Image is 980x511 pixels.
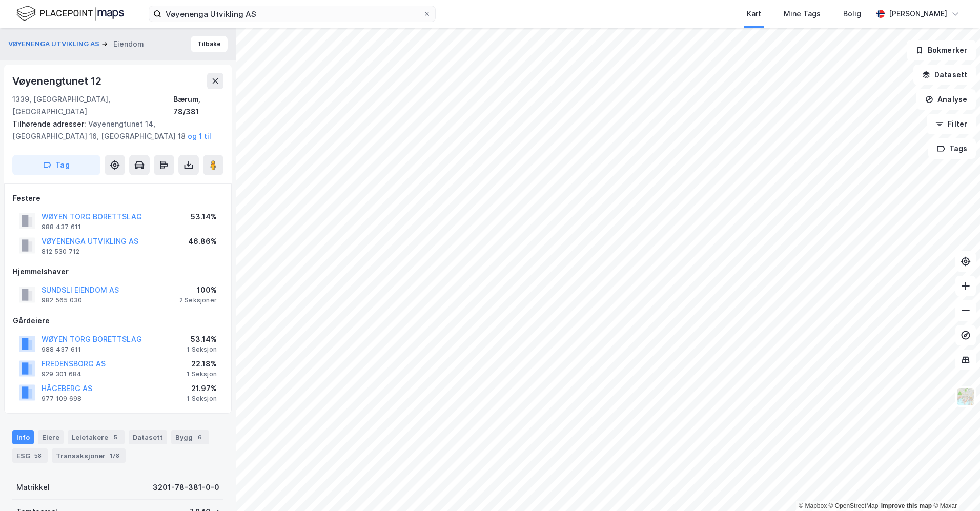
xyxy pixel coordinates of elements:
div: Leietakere [68,430,125,444]
a: Mapbox [799,502,827,509]
button: Tilbake [191,36,228,52]
div: 988 437 611 [42,345,81,354]
span: Tilhørende adresser: [12,119,88,128]
iframe: Chat Widget [929,462,980,511]
div: 1 Seksjon [187,345,217,354]
div: Kart [747,8,761,20]
a: OpenStreetMap [829,502,879,509]
div: 46.86% [188,235,217,248]
div: 6 [195,432,205,442]
div: Mine Tags [784,8,821,20]
div: 53.14% [191,211,217,223]
div: 100% [179,284,217,296]
div: Hjemmelshaver [13,265,223,278]
div: Vøyenengtunet 14, [GEOGRAPHIC_DATA] 16, [GEOGRAPHIC_DATA] 18 [12,118,215,142]
div: Bygg [171,430,209,444]
img: logo.f888ab2527a4732fd821a326f86c7f29.svg [16,5,124,23]
div: 3201-78-381-0-0 [153,481,219,494]
div: Eiere [38,430,64,444]
button: Tag [12,155,100,175]
button: VØYENENGA UTVIKLING AS [8,39,101,49]
img: Z [956,387,975,406]
div: Festere [13,192,223,205]
button: Datasett [913,65,976,85]
div: 988 437 611 [42,223,81,231]
input: Søk på adresse, matrikkel, gårdeiere, leietakere eller personer [161,6,423,22]
div: Bolig [843,8,861,20]
div: 58 [32,451,44,461]
div: 1 Seksjon [187,370,217,378]
div: Matrikkel [16,481,50,494]
div: Info [12,430,34,444]
div: 1339, [GEOGRAPHIC_DATA], [GEOGRAPHIC_DATA] [12,93,173,118]
div: 53.14% [187,333,217,345]
div: 812 530 712 [42,248,79,256]
div: 2 Seksjoner [179,296,217,304]
div: 929 301 684 [42,370,81,378]
div: 178 [108,451,121,461]
div: Datasett [129,430,167,444]
div: Bærum, 78/381 [173,93,223,118]
div: 977 109 698 [42,395,81,403]
div: 22.18% [187,358,217,370]
div: Gårdeiere [13,315,223,327]
div: Transaksjoner [52,448,126,463]
a: Improve this map [881,502,932,509]
button: Bokmerker [907,40,976,60]
button: Analyse [916,89,976,110]
div: 982 565 030 [42,296,82,304]
div: 21.97% [187,382,217,395]
button: Filter [927,114,976,134]
div: [PERSON_NAME] [889,8,947,20]
div: 5 [110,432,120,442]
button: Tags [928,138,976,159]
div: Vøyenengtunet 12 [12,73,104,89]
div: ESG [12,448,48,463]
div: 1 Seksjon [187,395,217,403]
div: Eiendom [113,38,144,50]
